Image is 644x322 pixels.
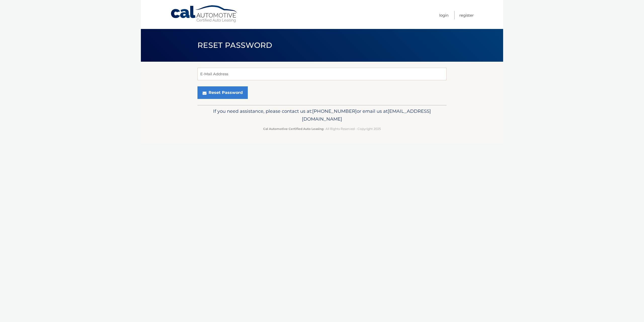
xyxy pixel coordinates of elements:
[197,86,248,99] button: Reset Password
[201,107,443,123] p: If you need assistance, please contact us at: or email us at
[312,108,357,114] span: [PHONE_NUMBER]
[170,5,238,23] a: Cal Automotive
[263,127,324,131] strong: Cal Automotive Certified Auto Leasing
[201,126,443,131] p: - All Rights Reserved - Copyright 2025
[439,11,449,19] a: Login
[459,11,474,19] a: Register
[197,68,447,80] input: E-Mail Address
[197,41,272,50] span: Reset Password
